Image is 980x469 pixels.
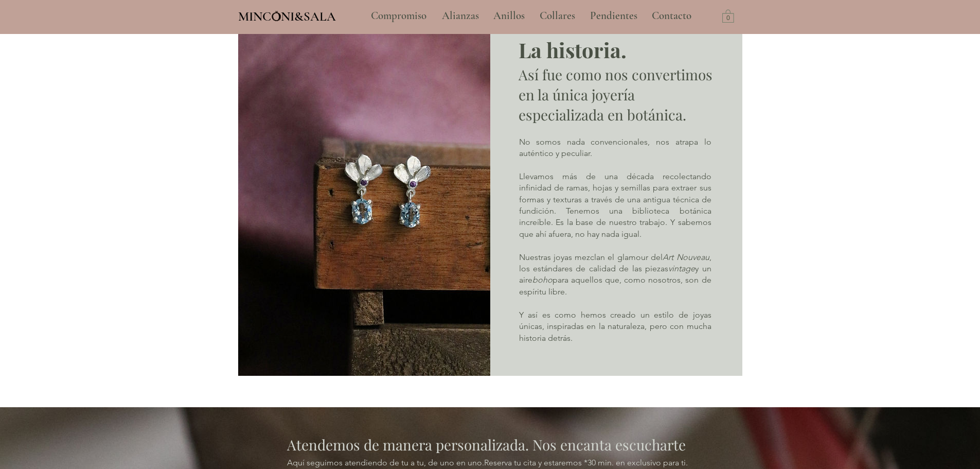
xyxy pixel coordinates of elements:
p: Y así es como hemos creado un estilo de joyas únicas, inspiradas en la naturaleza, pero con mucha... [519,309,711,344]
span: Atendemos de manera personalizada. Nos encanta escucharte [287,435,686,454]
p: Anillos [488,3,530,29]
span: Art Nouveau [663,252,709,262]
p: Pendientes [585,3,643,29]
img: Minconi Sala [272,11,281,21]
span: vintage [668,264,695,273]
a: Pendientes [582,3,644,29]
h2: Así fue como nos convertimos en la única joyería especializada en botánica. [519,64,717,125]
p: Contacto [647,3,697,29]
a: Compromiso [363,3,434,29]
p: Collares [534,3,580,29]
a: Collares [532,3,582,29]
p: Nuestras joyas mezclan el glamour del , los estándares de calidad de las piezas y un aire para aq... [519,252,711,298]
text: 0 [726,15,730,22]
span: Reserva tu cita y estaremos *30 min. en exclusivo para ti. [484,458,688,467]
h1: La historia. [519,36,711,64]
nav: Sitio [343,3,720,29]
span: Aquí seguimos atendiendo de tu a tu, de uno en uno. [287,458,484,467]
p: Alianzas [437,3,484,29]
a: Contacto [644,3,700,29]
p: No somos nada convencionales, nos atrapa lo auténtico y peculiar. [519,136,711,160]
a: MINCONI&SALA [238,7,336,24]
a: Carrito con 0 ítems [722,9,734,23]
img: 24_20221116_174431_0023-01.jpg [238,2,490,376]
span: MINCONI&SALA [238,9,336,24]
p: Compromiso [366,3,432,29]
span: boho [532,275,553,285]
a: Anillos [486,3,532,29]
a: Alianzas [434,3,486,29]
p: Llevamos más de una década recolectando infinidad de ramas, hojas y semillas para extraer sus for... [519,171,711,240]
